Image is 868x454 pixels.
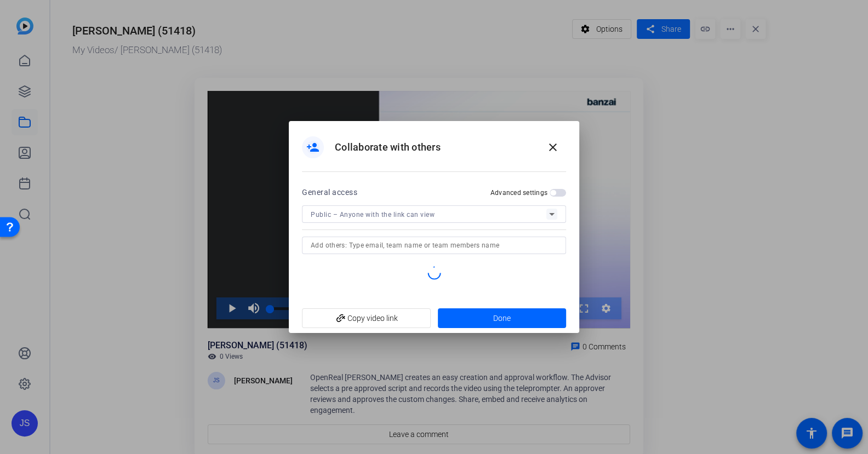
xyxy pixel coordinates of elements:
button: Done [438,308,567,328]
h2: Advanced settings [490,188,547,197]
mat-icon: add_link [332,309,350,328]
mat-icon: close [546,141,559,154]
span: Copy video link [311,308,422,329]
span: Public – Anyone with the link can view [311,211,435,219]
mat-icon: person_add [306,141,319,154]
span: Done [493,313,511,324]
button: Copy video link [302,308,431,328]
input: Add others: Type email, team name or team members name [311,239,557,252]
h2: General access [302,186,357,199]
h1: Collaborate with others [335,141,441,154]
